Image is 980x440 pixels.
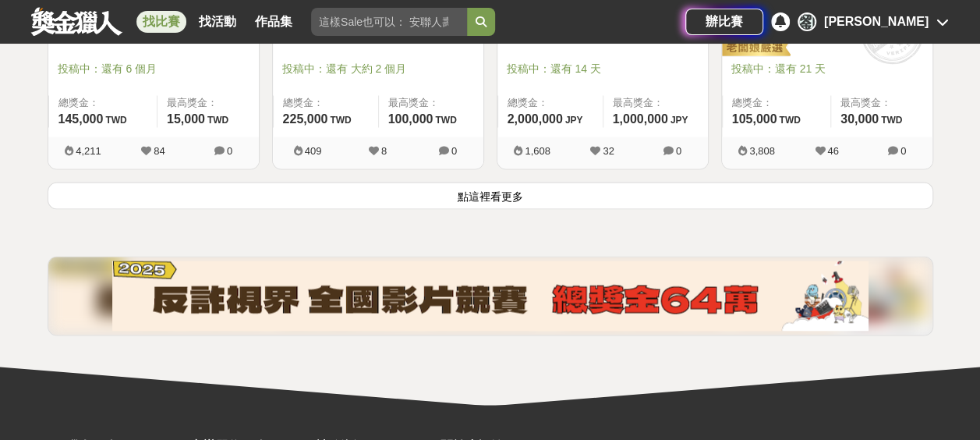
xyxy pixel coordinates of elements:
div: 劉 [798,12,816,31]
span: 1,000,000 [613,112,668,126]
span: TWD [435,115,456,126]
span: 最高獎金： [840,95,923,111]
img: b4b43df0-ce9d-4ec9-9998-1f8643ec197e.png [112,261,869,331]
span: 0 [227,145,232,157]
a: 找比賽 [136,11,186,33]
span: JPY [670,115,688,126]
span: TWD [881,115,902,126]
span: 總獎金： [508,95,593,111]
div: [PERSON_NAME] [824,12,929,31]
span: 145,000 [58,112,104,126]
span: 投稿中：還有 大約 2 個月 [282,61,474,77]
span: 4,211 [76,145,101,157]
span: TWD [779,115,800,126]
a: 作品集 [249,11,299,33]
img: 老闆娘嚴選 [719,37,791,59]
span: 100,000 [388,112,433,126]
span: JPY [565,115,583,126]
span: 32 [603,145,614,157]
span: 投稿中：還有 21 天 [731,61,923,77]
span: TWD [207,115,228,126]
span: TWD [330,115,351,126]
span: 最高獎金： [167,95,249,111]
span: 8 [381,145,387,157]
span: 15,000 [167,112,205,126]
span: 總獎金： [732,95,821,111]
span: 最高獎金： [613,95,699,111]
span: 3,808 [749,145,775,157]
span: 總獎金： [283,95,369,111]
span: 46 [827,145,838,157]
span: 最高獎金： [388,95,474,111]
span: 總獎金： [58,95,147,111]
span: 1,608 [525,145,550,157]
button: 點這裡看更多 [48,182,933,209]
span: 225,000 [283,112,328,126]
span: 2,000,000 [508,112,563,126]
span: 30,000 [840,112,879,126]
a: 辦比賽 [685,9,763,35]
span: 0 [900,145,906,157]
span: 投稿中：還有 14 天 [507,61,699,77]
span: 投稿中：還有 6 個月 [58,61,249,77]
span: 0 [676,145,681,157]
span: 0 [451,145,457,157]
a: 找活動 [193,11,242,33]
input: 這樣Sale也可以： 安聯人壽創意銷售法募集 [311,8,467,36]
span: 409 [305,145,322,157]
span: 84 [154,145,165,157]
span: TWD [105,115,126,126]
span: 105,000 [732,112,777,126]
